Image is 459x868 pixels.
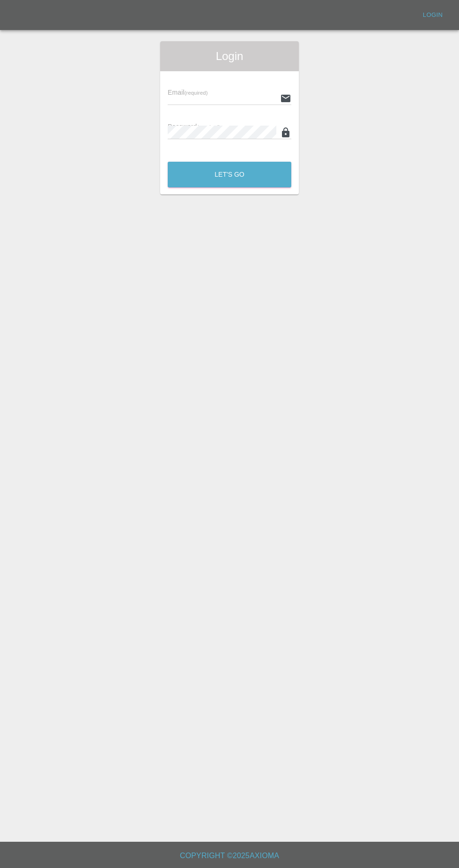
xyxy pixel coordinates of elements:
span: Login [168,49,291,64]
button: Let's Go [168,162,291,187]
small: (required) [185,90,208,96]
h6: Copyright © 2025 Axioma [7,849,452,862]
span: Email [168,89,207,96]
a: Login [418,8,448,22]
span: Password [168,123,220,130]
small: (required) [197,124,221,130]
